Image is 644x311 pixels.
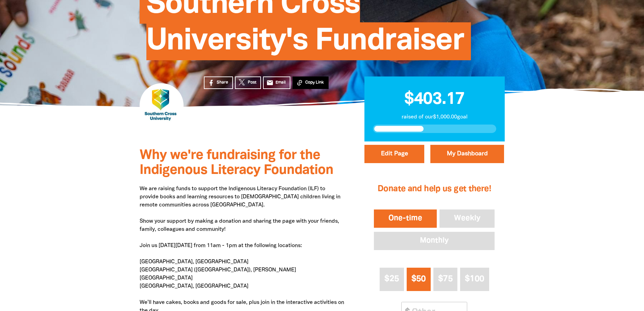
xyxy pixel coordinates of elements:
[411,275,426,283] span: $50
[404,92,464,107] span: $403.17
[235,76,261,89] a: Post
[140,149,333,177] span: Why we're fundraising for the Indigenous Literacy Foundation
[305,80,324,86] span: Copy Link
[438,275,453,283] span: $75
[204,76,233,89] a: Share
[433,268,457,291] button: $75
[438,208,496,229] button: Weekly
[263,76,291,89] a: emailEmail
[460,268,489,291] button: $100
[380,268,404,291] button: $25
[217,80,228,86] span: Share
[430,145,504,163] a: My Dashboard
[407,268,431,291] button: $50
[465,275,484,283] span: $100
[364,145,424,163] button: Edit Page
[373,176,496,203] h2: Donate and help us get there!
[373,230,496,251] button: Monthly
[266,79,273,86] i: email
[373,208,438,229] button: One-time
[248,80,256,86] span: Post
[384,275,399,283] span: $25
[276,80,286,86] span: Email
[373,113,496,121] p: raised of our $1,000.00 goal
[292,76,329,89] button: Copy Link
